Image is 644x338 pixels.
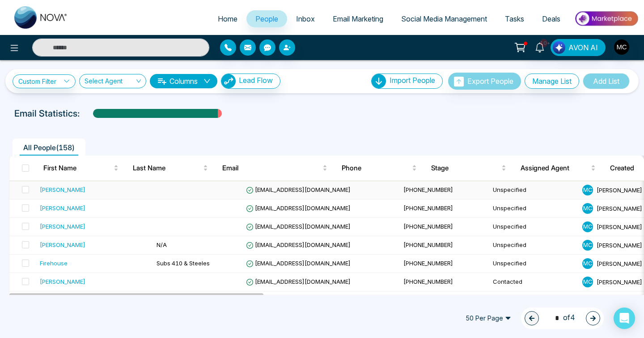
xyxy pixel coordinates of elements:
[40,277,85,286] div: [PERSON_NAME]
[597,241,642,248] span: [PERSON_NAME]
[597,204,642,212] span: [PERSON_NAME]
[342,163,410,173] span: Phone
[521,163,589,173] span: Assigned Agent
[246,223,351,230] span: [EMAIL_ADDRESS][DOMAIN_NAME]
[246,204,351,212] span: [EMAIL_ADDRESS][DOMAIN_NAME]
[14,6,68,29] img: Nova CRM Logo
[448,73,521,90] button: Export People
[489,273,579,291] td: Contacted
[542,14,560,23] span: Deals
[246,278,351,285] span: [EMAIL_ADDRESS][DOMAIN_NAME]
[582,277,593,287] span: M C
[582,221,593,232] span: M C
[255,14,278,23] span: People
[582,240,593,251] span: M C
[401,14,487,23] span: Social Media Management
[36,156,126,181] th: First Name
[525,74,579,89] button: Manage List
[40,259,68,268] div: Firehouse
[582,185,593,195] span: M C
[529,39,551,55] a: 10+
[574,9,639,29] img: Market-place.gif
[614,39,629,55] img: User Avatar
[215,156,335,181] th: Email
[296,14,315,23] span: Inbox
[133,163,201,173] span: Last Name
[551,39,606,56] button: AVON AI
[459,311,517,325] span: 50 Per Page
[157,260,210,267] span: Subs 410 & Steeles
[246,241,351,248] span: [EMAIL_ADDRESS][DOMAIN_NAME]
[335,156,424,181] th: Phone
[489,218,579,236] td: Unspecified
[403,241,453,248] span: [PHONE_NUMBER]
[217,74,280,89] a: Lead FlowLead Flow
[40,185,85,194] div: [PERSON_NAME]
[43,163,112,173] span: First Name
[550,312,575,324] span: of 4
[582,258,593,269] span: M C
[489,291,579,310] td: Contacted
[533,10,569,27] a: Deals
[221,74,280,89] button: Lead Flow
[392,10,496,27] a: Social Media Management
[403,260,453,267] span: [PHONE_NUMBER]
[489,181,579,199] td: Unspecified
[126,156,215,181] th: Last Name
[246,10,287,27] a: People
[14,107,80,120] p: Email Statistics:
[489,199,579,218] td: Unspecified
[403,223,453,230] span: [PHONE_NUMBER]
[467,77,513,86] span: Export People
[424,156,513,181] th: Stage
[203,78,211,85] span: down
[403,278,453,285] span: [PHONE_NUMBER]
[403,186,453,193] span: [PHONE_NUMBER]
[40,240,85,249] div: [PERSON_NAME]
[209,10,246,27] a: Home
[614,308,635,329] div: Open Intercom Messenger
[287,10,324,27] a: Inbox
[540,39,548,47] span: 10+
[597,278,642,285] span: [PERSON_NAME]
[40,222,85,231] div: [PERSON_NAME]
[157,241,167,248] span: N/A
[218,14,237,23] span: Home
[496,10,533,27] a: Tasks
[13,74,76,88] a: Custom Filter
[246,260,351,267] span: [EMAIL_ADDRESS][DOMAIN_NAME]
[390,76,435,85] span: Import People
[505,14,524,23] span: Tasks
[222,163,321,173] span: Email
[553,41,565,54] img: Lead Flow
[403,204,453,212] span: [PHONE_NUMBER]
[40,204,85,212] div: [PERSON_NAME]
[597,223,642,230] span: [PERSON_NAME]
[597,186,642,193] span: [PERSON_NAME]
[333,14,383,23] span: Email Marketing
[20,143,78,152] span: All People ( 158 )
[431,163,500,173] span: Stage
[150,74,217,88] button: Columnsdown
[221,74,236,88] img: Lead Flow
[246,186,351,193] span: [EMAIL_ADDRESS][DOMAIN_NAME]
[489,255,579,273] td: Unspecified
[513,156,603,181] th: Assigned Agent
[324,10,392,27] a: Email Marketing
[489,236,579,255] td: Unspecified
[239,76,273,85] span: Lead Flow
[597,260,642,267] span: [PERSON_NAME]
[568,42,598,53] span: AVON AI
[582,203,593,214] span: M C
